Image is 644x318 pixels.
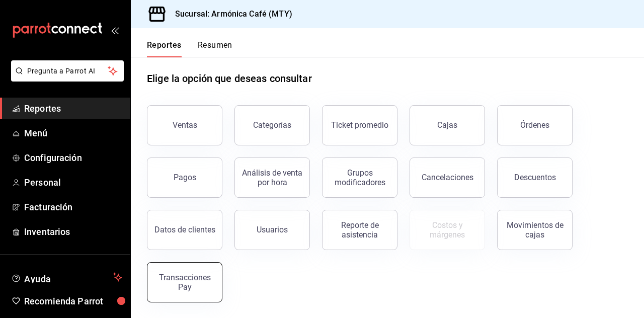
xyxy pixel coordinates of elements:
[24,126,122,140] span: Menú
[322,157,397,198] button: Grupos modificadores
[147,71,312,86] h1: Elige la opción que deseas consultar
[514,173,556,182] div: Descuentos
[331,120,388,130] div: Ticket promedio
[241,168,303,187] div: Análisis de venta por hora
[253,120,291,130] div: Categorías
[497,105,573,145] button: Órdenes
[24,271,109,283] span: Ayuda
[24,176,122,189] span: Personal
[24,225,122,238] span: Inventarios
[11,60,124,82] button: Pregunta a Parrot AI
[322,210,397,250] button: Reporte de asistencia
[111,26,119,34] button: open_drawer_menu
[437,119,458,131] div: Cajas
[7,73,124,84] a: Pregunta a Parrot AI
[497,157,573,198] button: Descuentos
[153,273,216,292] div: Transacciones Pay
[520,120,549,130] div: Órdenes
[410,210,485,250] button: Contrata inventarios para ver este reporte
[147,210,222,250] button: Datos de clientes
[154,225,215,234] div: Datos de clientes
[147,40,182,57] button: Reportes
[173,120,197,130] div: Ventas
[329,168,391,187] div: Grupos modificadores
[234,105,310,145] button: Categorías
[147,40,232,57] div: navigation tabs
[147,262,222,302] button: Transacciones Pay
[416,220,478,240] div: Costos y márgenes
[497,210,573,250] button: Movimientos de cajas
[257,225,288,234] div: Usuarios
[24,102,122,115] span: Reportes
[147,105,222,145] button: Ventas
[410,157,485,198] button: Cancelaciones
[410,105,485,145] a: Cajas
[329,220,391,240] div: Reporte de asistencia
[167,8,292,20] h3: Sucursal: Armónica Café (MTY)
[24,200,122,214] span: Facturación
[198,40,232,57] button: Resumen
[234,157,310,198] button: Análisis de venta por hora
[147,157,222,198] button: Pagos
[174,173,196,182] div: Pagos
[234,210,310,250] button: Usuarios
[24,151,122,165] span: Configuración
[322,105,397,145] button: Ticket promedio
[504,220,566,240] div: Movimientos de cajas
[24,294,122,308] span: Recomienda Parrot
[422,173,473,182] div: Cancelaciones
[27,66,108,76] span: Pregunta a Parrot AI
